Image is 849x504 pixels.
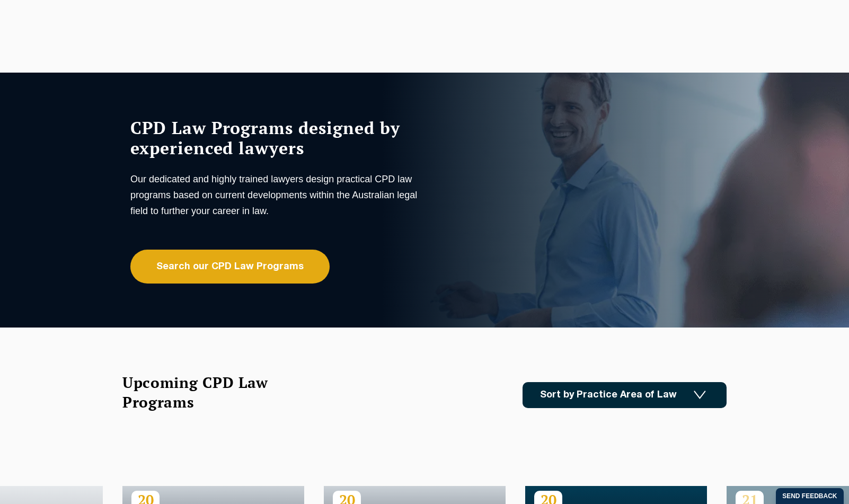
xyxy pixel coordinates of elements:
[694,391,706,400] img: Icon
[130,118,422,158] h1: CPD Law Programs designed by experienced lawyers
[130,250,330,284] a: Search our CPD Law Programs
[523,382,727,408] a: Sort by Practice Area of Law
[130,171,422,219] p: Our dedicated and highly trained lawyers design practical CPD law programs based on current devel...
[122,373,295,412] h2: Upcoming CPD Law Programs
